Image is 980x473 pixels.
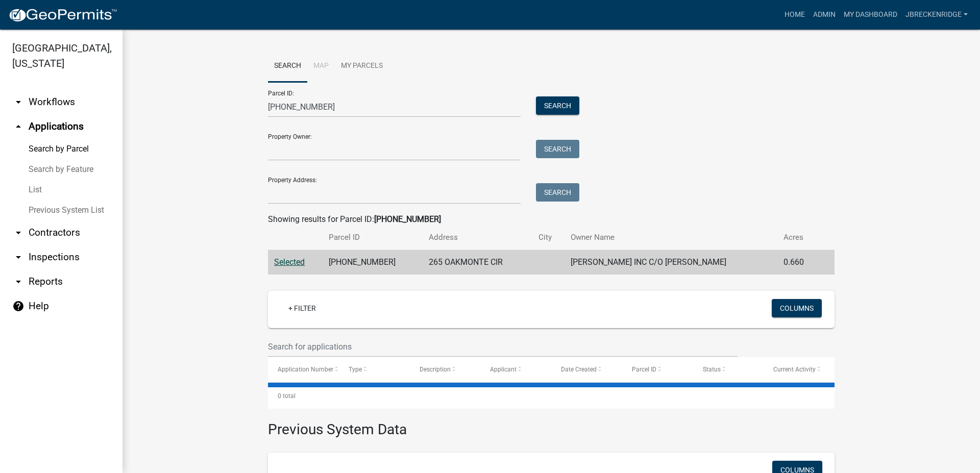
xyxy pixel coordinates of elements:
i: arrow_drop_down [12,251,24,263]
button: Search [536,140,579,158]
i: arrow_drop_down [12,276,24,288]
datatable-header-cell: Status [693,357,764,382]
span: Description [420,366,451,373]
a: My Dashboard [840,5,901,24]
span: Current Activity [773,366,816,373]
th: City [532,226,565,250]
td: 265 OAKMONTE CIR [423,250,532,275]
datatable-header-cell: Date Created [551,357,622,382]
th: Owner Name [565,226,777,250]
button: Search [536,96,579,115]
datatable-header-cell: Parcel ID [622,357,693,382]
div: Showing results for Parcel ID: [268,213,835,226]
a: Search [268,50,307,83]
a: + Filter [280,299,324,317]
i: arrow_drop_down [12,96,24,108]
a: Admin [809,5,840,24]
input: Search for applications [268,336,738,357]
i: help [12,300,24,312]
th: Acres [777,226,819,250]
datatable-header-cell: Type [339,357,410,382]
a: My Parcels [335,50,389,83]
i: arrow_drop_down [12,227,24,239]
i: arrow_drop_up [12,120,24,133]
h3: Previous System Data [268,409,835,440]
a: Jbreckenridge [901,5,972,24]
span: Date Created [561,366,597,373]
td: [PERSON_NAME] INC C/O [PERSON_NAME] [565,250,777,275]
a: Home [780,5,809,24]
strong: [PHONE_NUMBER] [374,214,441,224]
td: [PHONE_NUMBER] [323,250,423,275]
datatable-header-cell: Application Number [268,357,339,382]
span: Application Number [278,366,333,373]
th: Parcel ID [323,226,423,250]
span: Type [349,366,362,373]
a: Selected [274,257,305,267]
span: Parcel ID [632,366,656,373]
td: 0.660 [777,250,819,275]
span: Applicant [490,366,517,373]
datatable-header-cell: Current Activity [764,357,835,382]
button: Columns [772,299,822,317]
datatable-header-cell: Description [410,357,481,382]
th: Address [423,226,532,250]
span: Status [703,366,721,373]
button: Search [536,183,579,202]
div: 0 total [268,383,835,409]
datatable-header-cell: Applicant [480,357,551,382]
